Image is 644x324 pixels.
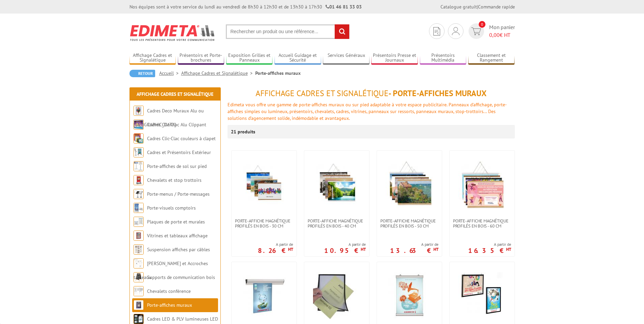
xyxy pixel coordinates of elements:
a: Supports de communication bois [147,274,215,280]
a: Présentoirs Presse et Journaux [371,52,418,64]
a: Cadres Clic-Clac Alu Clippant [147,122,206,128]
img: devis rapide [433,27,440,36]
img: PORTE-AFFICHE MAGNÉTIQUE PROFILÉS EN BOIS - 40 cm [313,161,360,208]
img: Porte-affiches de sol sur pied [134,161,144,171]
span: A partir de [258,242,293,247]
input: rechercher [335,24,349,39]
img: devis rapide [471,27,481,35]
span: 0,00 [489,31,500,38]
a: Cadres et Présentoirs Extérieur [147,149,211,155]
p: 10.95 € [324,249,366,253]
span: PORTE-AFFICHE MAGNÉTIQUE PROFILÉS EN BOIS - 60 cm [453,218,511,229]
img: Cadres porte-affiches Black’Line® muraux/suspendus Formats A4, A3, A2, A1, A0, B2, B1 simple ou d... [458,272,506,320]
span: PORTE-AFFICHE MAGNÉTIQUE PROFILÉS EN BOIS - 40 cm [308,218,366,229]
div: | [440,3,515,10]
a: Présentoirs et Porte-brochures [178,52,224,64]
p: 8.26 € [258,249,293,253]
a: Chevalets et stop trottoirs [147,177,201,183]
font: Edimeta vous offre une gamme de porte-affiches muraux ou sur pied adaptable à votre espace public... [228,102,507,121]
a: Retour [129,70,155,77]
a: Porte-affiches muraux [147,302,192,308]
a: PORTE-AFFICHE MAGNÉTIQUE PROFILÉS EN BOIS - 30 cm [232,218,296,229]
span: A partir de [324,242,366,247]
strong: 01 46 81 33 03 [326,4,362,10]
a: Accueil Guidage et Sécurité [275,52,321,64]
a: Classement et Rangement [468,52,515,64]
a: Catalogue gratuit [440,4,477,10]
img: Cimaises et Accroches tableaux [134,258,144,268]
p: 16.35 € [468,249,511,253]
input: Rechercher un produit ou une référence... [226,24,350,39]
a: PORTE-AFFICHE MAGNÉTIQUE PROFILÉS EN BOIS - 60 cm [450,218,515,229]
a: Porte-affiches de sol sur pied [147,163,207,169]
img: Vitrines et tableaux affichage [134,231,144,241]
span: Affichage Cadres et Signalétique [256,88,388,99]
a: Porte-menus / Porte-messages [147,191,210,197]
img: Porte-affiches muraux ou à suspendre, plusieurs longueurs de profilés [386,272,433,320]
p: 21 produits [231,125,256,138]
a: PORTE-AFFICHE MAGNÉTIQUE PROFILÉS EN BOIS - 50 cm [377,218,442,229]
img: Cadres et Présentoirs Extérieur [134,147,144,157]
img: Suspension affiches par câbles [134,244,144,255]
a: Cadres Deco Muraux Alu ou [GEOGRAPHIC_DATA] [134,108,204,128]
p: 13.63 € [390,249,438,253]
span: PORTE-AFFICHE MAGNÉTIQUE PROFILÉS EN BOIS - 50 cm [380,218,438,229]
img: Chevalets et stop trottoirs [134,175,144,185]
img: Cadres Clic-Clac couleurs à clapet [134,133,144,144]
img: PORTE-AFFICHE MAGNÉTIQUE PROFILÉS EN BOIS - 50 cm [386,161,433,208]
img: PORTE-AFFICHE MAGNÉTIQUE PROFILÉS EN BOIS - 30 cm [240,161,288,208]
img: PORTE-AFFICHE MAGNÉTIQUE PROFILÉS EN BOIS - 60 cm [458,161,506,208]
img: Porte-affiches muraux [134,300,144,310]
a: Commande rapide [478,4,515,10]
a: Suspension affiches par câbles [147,246,210,253]
a: Affichage Cadres et Signalétique [129,52,176,64]
a: Accueil [159,70,181,76]
a: Plaques de porte et murales [147,219,205,225]
a: Services Généraux [323,52,369,64]
a: Vitrines et tableaux affichage [147,233,208,239]
img: Cadres LED & PLV lumineuses LED [134,314,144,324]
a: PORTE-AFFICHE MAGNÉTIQUE PROFILÉS EN BOIS - 40 cm [304,218,369,229]
a: Présentoirs Multimédia [420,52,467,64]
img: Edimeta [129,20,216,45]
sup: HT [506,246,511,252]
span: Mon panier [489,23,515,39]
img: Rails d'affichage muraux Grip'Doc, 5 longueurs disponibles [240,272,288,320]
span: A partir de [468,242,511,247]
a: Affichage Cadres et Signalétique [181,70,255,76]
span: 0 [479,21,485,28]
a: devis rapide 0 Mon panier 0,00€ HT [467,23,515,39]
a: Affichage Cadres et Signalétique [137,91,213,97]
a: [PERSON_NAME] et Accroches tableaux [134,260,208,280]
span: PORTE-AFFICHE MAGNÉTIQUE PROFILÉS EN BOIS - 30 cm [235,218,293,229]
div: Nos équipes sont à votre service du lundi au vendredi de 8h30 à 12h30 et de 13h30 à 17h30 [129,3,362,10]
a: Porte-visuels comptoirs [147,205,196,211]
img: devis rapide [452,27,459,35]
img: Cadres Deco Muraux Alu ou Bois [134,106,144,116]
a: Exposition Grilles et Panneaux [226,52,273,64]
img: Porte-menus / Porte-messages [134,189,144,199]
sup: HT [361,246,366,252]
a: Cadres LED & PLV lumineuses LED [147,316,218,322]
img: Chevalets conférence [134,286,144,296]
img: Plaques de porte et murales [134,217,144,227]
img: Porte-visuels comptoirs [134,203,144,213]
img: Porte-affiches muraux adhésif avec fermeture magnétique VIT’AFFICHE® A4 et A3 [313,272,360,320]
li: Porte-affiches muraux [255,70,301,77]
span: € HT [489,31,515,39]
h1: - Porte-affiches muraux [228,89,515,98]
sup: HT [433,246,438,252]
span: A partir de [390,242,438,247]
a: Chevalets conférence [147,288,191,294]
sup: HT [288,246,293,252]
a: Cadres Clic-Clac couleurs à clapet [147,135,216,142]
